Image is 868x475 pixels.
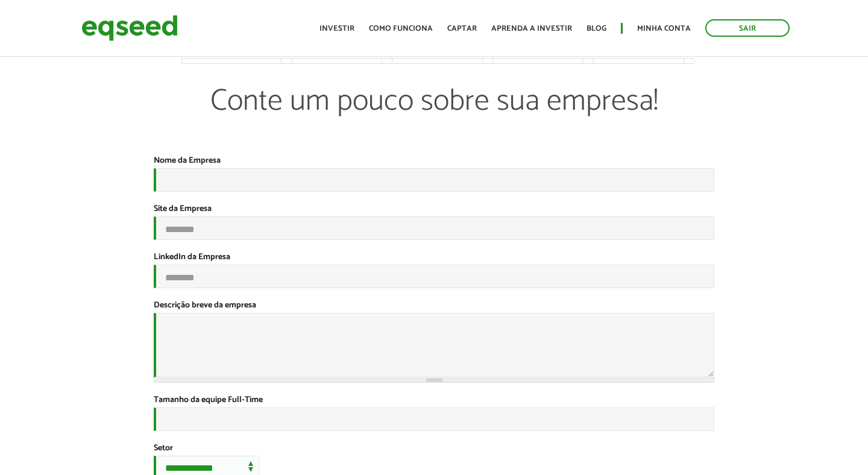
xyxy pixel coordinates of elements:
label: Setor [154,444,173,453]
a: Investir [319,25,354,33]
label: Tamanho da equipe Full-Time [154,396,263,404]
label: Descrição breve da empresa [154,301,256,310]
a: Minha conta [637,25,691,33]
label: Site da Empresa [154,205,212,213]
img: EqSeed [81,12,178,44]
p: Conte um pouco sobre sua empresa! [182,83,687,156]
a: Sair [705,19,790,37]
a: Captar [447,25,477,33]
label: LinkedIn da Empresa [154,253,230,262]
label: Nome da Empresa [154,157,221,165]
a: Blog [587,25,606,33]
a: Como funciona [369,25,433,33]
a: Aprenda a investir [491,25,572,33]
